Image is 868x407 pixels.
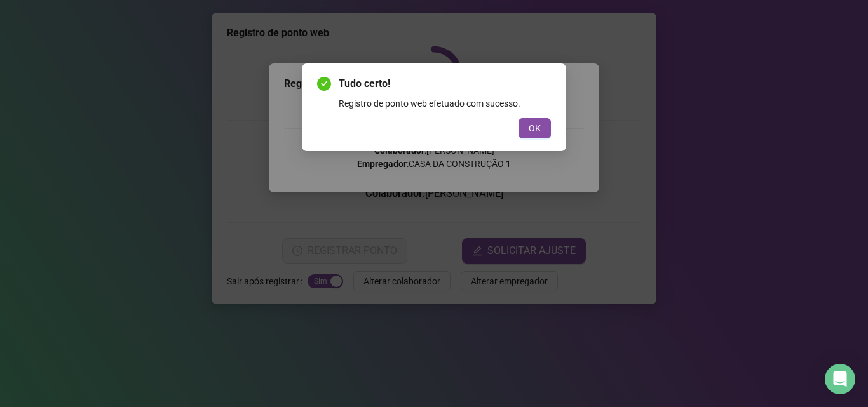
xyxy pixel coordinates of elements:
span: Tudo certo! [339,76,551,91]
div: Registro de ponto web efetuado com sucesso. [339,97,551,110]
div: Open Intercom Messenger [825,364,855,394]
span: OK [529,121,541,135]
span: check-circle [317,77,331,91]
button: OK [519,118,551,138]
